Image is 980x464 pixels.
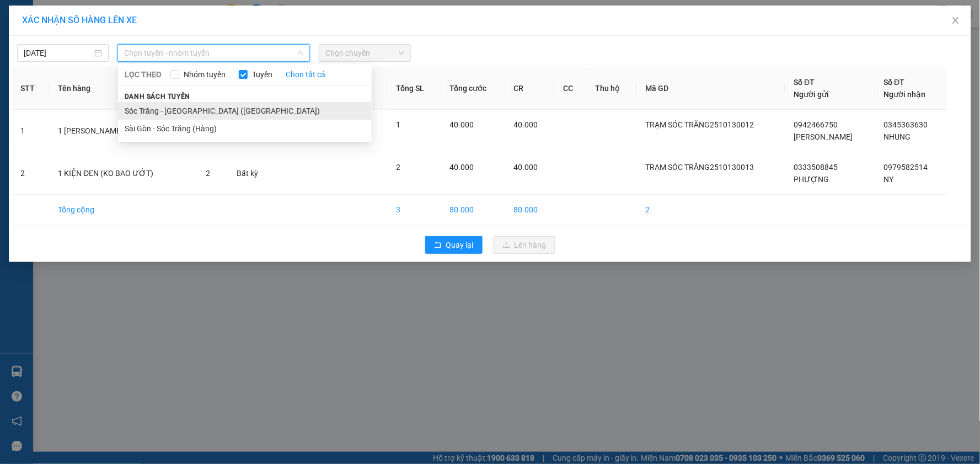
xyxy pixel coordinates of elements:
[118,120,372,137] li: Sài Gòn - Sóc Trăng (Hàng)
[951,16,960,25] span: close
[636,195,785,225] td: 2
[396,120,400,129] span: 1
[228,152,274,195] td: Bất kỳ
[179,68,230,81] span: Nhóm tuyến
[514,163,538,172] span: 40.000
[446,239,474,251] span: Quay lại
[387,195,441,225] td: 3
[24,47,92,59] input: 13/10/2025
[387,67,441,110] th: Tổng SL
[297,50,304,56] span: down
[884,90,926,99] span: Người nhận
[884,120,928,129] span: 0345363630
[5,76,114,116] span: Gửi:
[587,67,636,110] th: Thu hộ
[12,152,49,195] td: 2
[794,132,853,141] span: [PERSON_NAME]
[248,68,277,81] span: Tuyến
[794,163,838,172] span: 0333508845
[645,120,754,129] span: TRẠM SÓC TRĂNG2510130012
[884,163,928,172] span: 0979582514
[118,92,197,102] span: Danh sách tuyến
[940,6,971,36] button: Close
[794,90,829,99] span: Người gửi
[49,67,197,110] th: Tên hàng
[645,163,754,172] span: TRẠM SÓC TRĂNG2510130013
[884,175,894,184] span: NY
[425,236,483,254] button: rollbackQuay lại
[325,45,404,61] span: Chọn chuyến
[636,67,785,110] th: Mã GD
[49,195,197,225] td: Tổng cộng
[286,68,325,81] a: Chọn tất cả
[164,13,212,34] p: Ngày giờ in:
[65,35,143,43] span: TP.HCM -SÓC TRĂNG
[441,195,505,225] td: 80.000
[554,67,587,110] th: CC
[118,102,372,120] li: Sóc Trăng - [GEOGRAPHIC_DATA] ([GEOGRAPHIC_DATA])
[396,163,400,172] span: 2
[63,46,153,57] strong: PHIẾU GỬI HÀNG
[206,169,210,178] span: 2
[514,120,538,129] span: 40.000
[49,152,197,195] td: 1 KIỆN ĐEN (KO BAO ƯỚT)
[124,45,303,61] span: Chọn tuyến - nhóm tuyến
[434,241,442,250] span: rollback
[884,132,911,141] span: NHUNG
[12,110,49,152] td: 1
[794,78,815,87] span: Số ĐT
[164,24,212,34] span: [DATE]
[12,67,49,110] th: STT
[884,78,905,87] span: Số ĐT
[49,110,197,152] td: 1 [PERSON_NAME] (K BAO HƯ)
[794,120,838,129] span: 0942466750
[5,76,114,116] span: Trạm Sóc Trăng
[505,67,554,110] th: CR
[794,175,829,184] span: PHƯỢNG
[71,6,146,30] strong: XE KHÁCH MỸ DUYÊN
[450,120,474,129] span: 40.000
[125,68,162,81] span: LỌC THEO
[22,15,137,25] span: XÁC NHẬN SỐ HÀNG LÊN XE
[441,67,505,110] th: Tổng cước
[450,163,474,172] span: 40.000
[494,236,555,254] button: uploadLên hàng
[505,195,554,225] td: 80.000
